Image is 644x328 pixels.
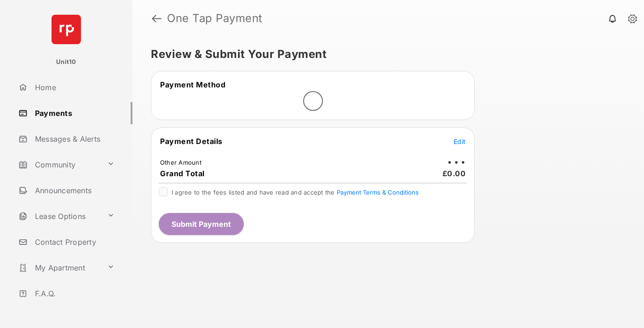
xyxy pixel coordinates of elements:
[160,158,202,167] td: Other Amount
[15,102,132,124] a: Payments
[56,58,76,67] p: Unit10
[15,205,103,227] a: Lease Options
[167,13,263,24] strong: One Tap Payment
[443,169,466,178] span: £0.00
[160,80,225,89] span: Payment Method
[15,128,132,150] a: Messages & Alerts
[159,213,244,235] button: Submit Payment
[15,154,103,176] a: Community
[15,282,132,305] a: F.A.Q.
[160,169,205,178] span: Grand Total
[151,49,618,60] h5: Review & Submit Your Payment
[15,257,103,279] a: My Apartment
[15,179,132,201] a: Announcements
[52,15,81,44] img: svg+xml;base64,PHN2ZyB4bWxucz0iaHR0cDovL3d3dy53My5vcmcvMjAwMC9zdmciIHdpZHRoPSI2NCIgaGVpZ2h0PSI2NC...
[172,189,419,196] span: I agree to the fees listed and have read and accept the
[454,137,466,146] button: Edit
[15,76,132,98] a: Home
[454,138,466,145] span: Edit
[160,137,223,146] span: Payment Details
[337,189,419,196] button: I agree to the fees listed and have read and accept the
[15,231,132,253] a: Contact Property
